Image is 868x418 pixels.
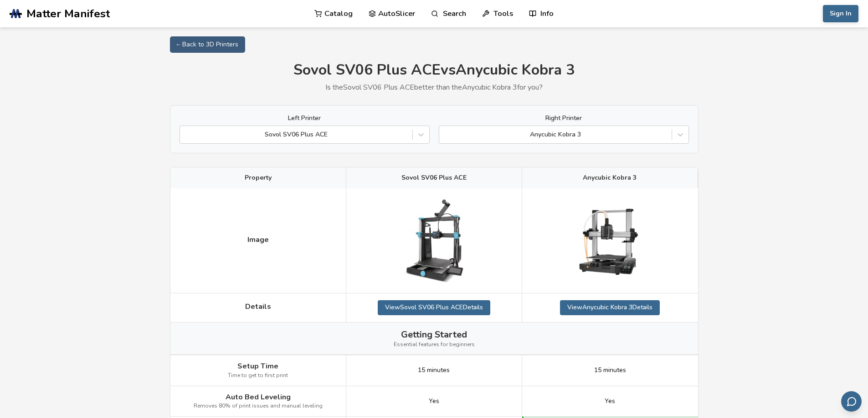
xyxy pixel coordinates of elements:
[394,342,475,348] span: Essential features for beginners
[247,236,269,244] span: Image
[228,373,288,379] span: Time to get to first print
[560,300,660,315] a: ViewAnycubic Kobra 3Details
[439,115,689,122] label: Right Printer
[841,391,862,412] button: Send feedback via email
[594,367,626,374] span: 15 minutes
[444,131,446,138] input: Anycubic Kobra 3
[388,195,479,286] img: Sovol SV06 Plus ACE
[605,398,615,405] span: Yes
[194,403,323,409] span: Removes 80% of print issues and manual leveling
[180,115,430,122] label: Left Printer
[378,300,490,315] a: ViewSovol SV06 Plus ACEDetails
[237,362,278,370] span: Setup Time
[583,174,637,181] span: Anycubic Kobra 3
[185,131,186,138] input: Sovol SV06 Plus ACE
[170,36,245,53] a: ← Back to 3D Printers
[823,5,858,22] button: Sign In
[401,174,467,181] span: Sovol SV06 Plus ACE
[245,302,271,311] span: Details
[170,62,699,79] h1: Sovol SV06 Plus ACE vs Anycubic Kobra 3
[565,195,656,286] img: Anycubic Kobra 3
[226,393,291,401] span: Auto Bed Leveling
[401,329,467,340] span: Getting Started
[170,83,699,91] p: Is the Sovol SV06 Plus ACE better than the Anycubic Kobra 3 for you?
[429,398,439,405] span: Yes
[26,7,110,20] span: Matter Manifest
[418,367,450,374] span: 15 minutes
[245,174,272,181] span: Property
